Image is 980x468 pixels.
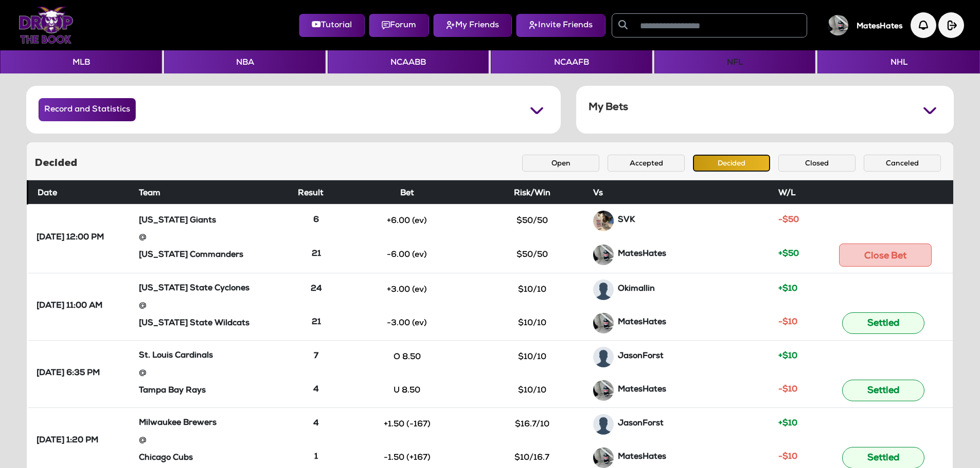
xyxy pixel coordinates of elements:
button: +1.50 (-167) [368,416,446,433]
img: avatar-default.png [593,347,614,367]
strong: 6 [313,216,319,224]
strong: 4 [313,386,319,394]
th: Result [294,180,339,204]
button: NCAAFB [491,50,652,73]
th: Date [28,180,135,204]
button: Canceled [864,155,941,172]
button: +3.00 (ev) [368,281,446,298]
strong: [DATE] 11:00 AM [37,301,102,312]
button: Accepted [608,155,685,172]
strong: JasonForst [618,420,664,428]
strong: MatesHates [618,319,666,327]
strong: 24 [311,285,322,293]
h5: Decided [35,157,77,170]
strong: [DATE] 1:20 PM [37,436,98,447]
button: +6.00 (ev) [368,212,446,230]
strong: SVK [618,216,635,224]
button: Open [522,155,599,172]
strong: Milwaukee Brewers [139,419,217,427]
strong: -$50 [778,216,799,224]
button: Invite Friends [516,14,605,37]
button: Closed [778,155,856,172]
strong: JasonForst [618,352,664,361]
strong: +$10 [778,352,797,361]
button: $10/10 [493,314,571,332]
button: $10/10 [493,348,571,366]
strong: St. Louis Cardinals [139,352,213,360]
th: Bet [339,180,475,204]
button: Decided [693,155,770,172]
strong: +$10 [778,420,797,428]
button: NFL [654,50,815,73]
button: -3.00 (ev) [368,314,446,332]
strong: -$10 [778,319,797,327]
button: NBA [164,50,325,73]
img: hIZp8s1qT+F9nasn0Gojk4AAAAAElFTkSuQmCC [593,380,614,401]
button: U 8.50 [368,382,446,399]
img: Notification [911,12,936,38]
div: @ [139,229,289,248]
th: Team [135,180,293,204]
button: $10/10 [493,281,571,298]
strong: [US_STATE] State Cyclones [139,285,250,293]
div: @ [139,432,289,451]
strong: MatesHates [618,386,666,394]
img: avatar-default.png [593,414,614,435]
img: hIZp8s1qT+F9nasn0Gojk4AAAAAElFTkSuQmCC [593,447,614,468]
button: Close Bet [839,244,932,267]
strong: 4 [313,420,319,428]
strong: [DATE] 6:35 PM [37,368,100,380]
th: Risk/Win [475,180,589,204]
div: @ [139,297,289,316]
img: User [828,15,848,35]
button: $50/50 [493,246,571,264]
strong: +$50 [778,250,799,258]
button: Forum [369,14,429,37]
strong: -$10 [778,386,797,394]
strong: [US_STATE] Commanders [139,251,243,259]
strong: +$10 [778,285,797,293]
th: W/L [774,180,818,204]
button: Settled [842,312,924,334]
strong: 1 [314,453,318,461]
button: $16.7/10 [493,416,571,433]
button: $10/16.7 [493,449,571,466]
button: Tutorial [299,14,365,37]
button: O 8.50 [368,348,446,366]
strong: -$10 [778,453,797,461]
strong: Chicago Cubs [139,454,193,462]
button: $10/10 [493,382,571,399]
button: NHL [817,50,979,73]
button: Settled [842,380,924,401]
strong: 21 [312,319,321,327]
strong: 7 [314,352,318,361]
strong: MatesHates [618,250,666,258]
strong: [US_STATE] Giants [139,217,216,225]
strong: MatesHates [618,453,666,461]
strong: [US_STATE] State Wildcats [139,320,250,328]
img: GGTJwxpDP8f4YzxztqnhC4AAAAASUVORK5CYII= [593,211,614,231]
div: @ [139,364,289,384]
strong: 21 [312,250,321,258]
strong: Okimallin [618,285,655,293]
img: hIZp8s1qT+F9nasn0Gojk4AAAAAElFTkSuQmCC [593,245,614,265]
button: $50/50 [493,212,571,230]
th: Vs [589,180,774,204]
button: My Friends [433,14,512,37]
h5: My Bets [589,102,628,114]
button: -6.00 (ev) [368,246,446,264]
button: -1.50 (+167) [368,449,446,466]
button: NCAABB [328,50,489,73]
strong: Tampa Bay Rays [139,387,206,395]
h5: MatesHates [857,22,902,31]
img: avatar-default.png [593,279,614,300]
img: Logo [19,7,74,44]
img: hIZp8s1qT+F9nasn0Gojk4AAAAAElFTkSuQmCC [593,313,614,333]
button: Record and Statistics [39,98,136,121]
strong: [DATE] 12:00 PM [37,233,104,244]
